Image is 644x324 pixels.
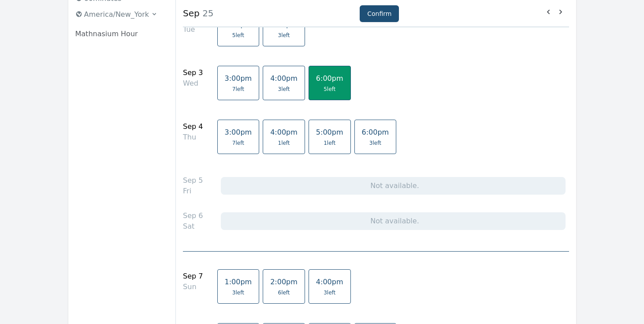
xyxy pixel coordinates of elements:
p: Mathnasium Hour [75,29,162,39]
span: 1 left [278,139,290,147]
span: 6 left [278,289,290,296]
span: 7 left [232,86,244,93]
span: 25 [200,8,214,19]
div: Sep 4 [183,121,203,132]
div: Sep 5 [183,175,203,186]
button: Confirm [360,5,399,22]
div: Sep 7 [183,271,203,282]
div: Thu [183,132,203,143]
div: Tue [183,24,203,35]
div: Fri [183,186,203,196]
div: Sat [183,221,203,232]
div: Not available. [221,177,566,195]
span: 4:00pm [270,128,298,136]
span: 5 left [232,32,244,39]
span: 2:00pm [270,278,298,286]
div: Sun [183,282,203,292]
span: 3 left [232,289,244,296]
span: 3 left [278,32,290,39]
div: Sep 6 [183,211,203,221]
div: Not available. [221,212,566,230]
span: 3:00pm [225,74,252,83]
span: 4:00pm [316,278,343,286]
button: America/New_York [72,8,162,22]
span: 3 left [278,86,290,93]
span: 5:00pm [316,128,343,136]
span: 3 left [324,289,335,296]
span: 4:00pm [270,74,298,83]
div: Wed [183,78,203,89]
span: 3 left [369,139,381,147]
span: 5 left [324,86,335,93]
strong: Sep [183,8,200,19]
span: 6:00pm [316,74,343,83]
span: 3:00pm [225,128,252,136]
span: 1 left [324,139,335,147]
span: 7 left [232,139,244,147]
span: 6:00pm [362,128,389,136]
span: 1:00pm [225,278,252,286]
div: Sep 3 [183,68,203,78]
